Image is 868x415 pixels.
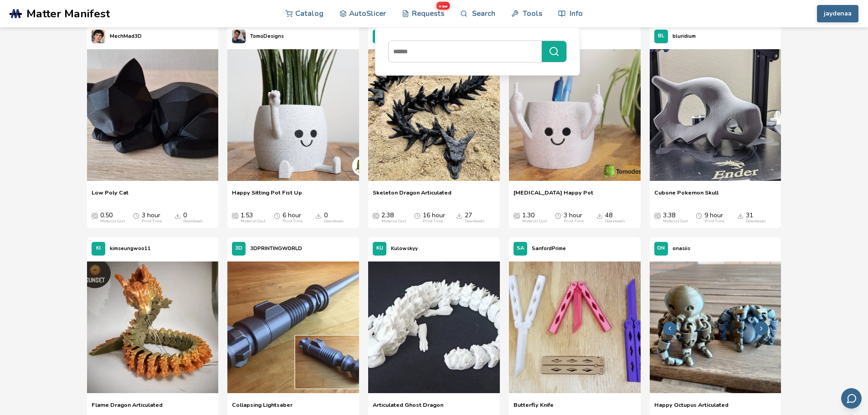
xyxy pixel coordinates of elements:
span: Average Print Time [133,212,139,219]
span: Downloads [456,212,462,219]
div: Print Time [564,219,584,224]
p: kimseungwoo11 [110,244,151,253]
span: Downloads [737,212,744,219]
a: MechMad3D's profileMechMad3D [87,25,146,48]
span: SA [517,246,524,251]
span: Average Cost [232,212,238,219]
span: Average Cost [514,212,520,219]
div: Print Time [704,219,724,224]
span: Average Print Time [414,212,421,219]
a: Cubone Pokemon Skull [650,48,781,184]
div: 6 hour [282,212,303,224]
p: bluridium [673,31,696,41]
img: MechMad3D's profile [92,30,105,43]
img: Cubone Pokemon Skull [650,49,781,181]
p: onasiis [673,244,690,253]
p: Kulowskyy [391,244,418,253]
a: TomoDesigns's profileTomoDesigns [227,25,288,48]
div: 3 hour [564,212,584,224]
span: Matter Manifest [26,7,110,20]
span: Downloads [175,212,181,219]
a: Happy Octupus Articulated [654,401,729,415]
div: 0 [324,212,344,224]
div: 1.30 [522,212,547,224]
div: Downloads [183,219,203,224]
span: Average Print Time [696,212,702,219]
div: 27 [465,212,485,224]
div: 48 [605,212,625,224]
span: ON [657,246,665,251]
span: Downloads [315,212,322,219]
img: TomoDesigns's profile [232,30,246,43]
a: Cubone Pokemon Skull [654,189,719,203]
div: Print Time [142,219,162,224]
p: 3DPRINTINGWORLD [250,244,302,253]
p: TomoDesigns [250,31,284,41]
div: 2.38 [381,212,406,224]
p: SanfordPrime [532,244,566,253]
div: Material Cost [522,219,547,224]
div: 9 hour [704,212,724,224]
a: Collapsing Lightsaber [232,401,293,415]
div: 16 hour [423,212,445,224]
a: Low Poly Cat [92,189,128,203]
span: Average Cost [92,212,98,219]
div: 0 [183,212,203,224]
div: Downloads [465,219,485,224]
p: MechMad3D [110,31,142,41]
div: Downloads [746,219,766,224]
span: KU [376,246,383,251]
span: 3D [235,246,242,251]
a: [MEDICAL_DATA] Happy Pot [514,189,593,203]
div: Downloads [324,219,344,224]
span: new [437,2,450,10]
span: KI [96,246,101,251]
div: Downloads [605,219,625,224]
span: Average Cost [373,212,379,219]
span: Average Cost [654,212,661,219]
span: BL [658,33,664,39]
div: 0.50 [100,212,125,224]
button: jaydenaa [817,5,858,22]
span: Average Print Time [555,212,561,219]
a: Flame Dragon Articulated [92,401,163,415]
a: Articulated Ghost Dragon [373,401,443,415]
button: Send feedback via email [841,388,862,409]
a: Butterfly Knife [514,401,554,415]
div: Print Time [282,219,303,224]
div: Material Cost [100,219,125,224]
a: Happy Sitting Pot Fist Up [232,189,302,203]
div: 3 hour [142,212,162,224]
div: 3.38 [663,212,688,224]
div: 31 [746,212,766,224]
div: Material Cost [381,219,406,224]
div: 1.53 [241,212,265,224]
div: Material Cost [241,219,265,224]
span: Average Print Time [274,212,280,219]
div: Print Time [423,219,443,224]
span: Downloads [596,212,603,219]
a: Skeleton Dragon Articulated [373,189,452,203]
div: Material Cost [663,219,688,224]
